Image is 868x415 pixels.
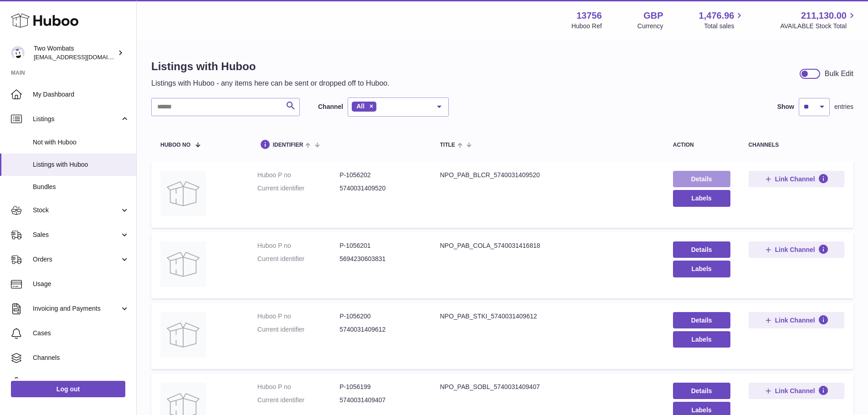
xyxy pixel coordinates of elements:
[339,312,421,321] dd: P-1056200
[699,10,745,31] a: 1,476.96 Total sales
[257,241,339,250] dt: Huboo P no
[257,383,339,391] dt: Huboo P no
[673,331,730,348] button: Labels
[257,184,339,193] dt: Current identifier
[775,316,815,324] span: Link Channel
[440,171,654,179] div: NPO_PAB_BLCR_5740031409520
[571,22,602,31] div: Huboo Ref
[257,171,339,179] dt: Huboo P no
[151,78,390,88] p: Listings with Huboo - any items here can be sent or dropped off to Huboo.
[704,22,745,31] span: Total sales
[440,312,654,321] div: NPO_PAB_STKI_5740031409612
[440,142,455,148] span: title
[339,383,421,391] dd: P-1056199
[673,171,730,187] a: Details
[273,142,303,148] span: identifier
[33,255,120,264] span: Orders
[33,206,120,215] span: Stock
[11,46,25,60] img: internalAdmin-13756@internal.huboo.com
[699,10,734,22] span: 1,476.96
[440,241,654,250] div: NPO_PAB_COLA_5740031416818
[637,22,663,31] div: Currency
[749,383,844,399] button: Link Channel
[775,387,815,395] span: Link Channel
[356,102,365,110] span: All
[33,138,129,147] span: Not with Huboo
[749,142,844,148] div: channels
[33,160,129,169] span: Listings with Huboo
[11,381,125,397] a: Log out
[777,102,794,111] label: Show
[160,241,206,287] img: NPO_PAB_COLA_5740031416818
[825,69,853,79] div: Bulk Edit
[257,255,339,263] dt: Current identifier
[801,10,847,22] span: 211,130.00
[339,171,421,179] dd: P-1056202
[834,102,853,111] span: entries
[257,312,339,321] dt: Huboo P no
[673,312,730,328] a: Details
[673,142,730,148] div: action
[339,184,421,193] dd: 5740031409520
[775,246,815,254] span: Link Channel
[151,59,390,74] h1: Listings with Huboo
[440,383,654,391] div: NPO_PAB_SOBL_5740031409407
[576,10,602,22] strong: 13756
[33,378,129,387] span: Settings
[775,175,815,183] span: Link Channel
[749,171,844,187] button: Link Channel
[33,183,129,191] span: Bundles
[33,280,129,288] span: Usage
[33,354,129,362] span: Channels
[643,10,663,22] strong: GBP
[780,10,857,31] a: 211,130.00 AVAILABLE Stock Total
[33,329,129,338] span: Cases
[339,396,421,405] dd: 5740031409407
[34,44,116,61] div: Two Wombats
[673,383,730,399] a: Details
[34,53,134,61] span: [EMAIL_ADDRESS][DOMAIN_NAME]
[339,241,421,250] dd: P-1056201
[339,255,421,263] dd: 5694230603831
[339,325,421,334] dd: 5740031409612
[33,304,120,313] span: Invoicing and Payments
[160,171,206,216] img: NPO_PAB_BLCR_5740031409520
[257,396,339,405] dt: Current identifier
[33,115,120,123] span: Listings
[673,241,730,258] a: Details
[673,261,730,277] button: Labels
[780,22,857,31] span: AVAILABLE Stock Total
[160,312,206,358] img: NPO_PAB_STKI_5740031409612
[749,241,844,258] button: Link Channel
[257,325,339,334] dt: Current identifier
[318,102,343,111] label: Channel
[33,231,120,239] span: Sales
[33,90,129,99] span: My Dashboard
[160,142,190,148] span: Huboo no
[673,190,730,206] button: Labels
[749,312,844,328] button: Link Channel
